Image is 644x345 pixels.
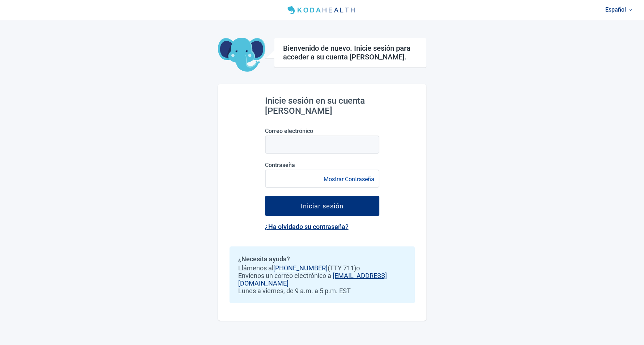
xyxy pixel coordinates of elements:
button: Mostrar Contraseña [321,174,376,184]
main: Main content [218,20,426,321]
h1: Bienvenido de nuevo. Inicie sesión para acceder a su cuenta [PERSON_NAME]. [283,44,417,61]
a: Idioma actual: Español [602,4,635,16]
a: ¿Ha olvidado su contraseña? [265,223,349,230]
img: Koda Health [285,4,359,16]
label: Correo electrónico [265,128,379,134]
span: Llámenos al (TTY 711) o [238,264,406,272]
img: Koda Elephant [218,38,265,72]
label: Contraseña [265,162,379,169]
span: Lunes a viernes, de 9 a.m. a 5 p.m. EST [238,287,406,295]
span: Envíenos un correo electrónico a [238,272,406,287]
h2: ¿Necesita ayuda? [238,255,406,263]
div: Iniciar sesión [301,202,344,209]
span: down [629,8,632,12]
a: [PHONE_NUMBER] [273,264,328,272]
button: Iniciar sesión [265,196,379,216]
a: [EMAIL_ADDRESS][DOMAIN_NAME] [238,272,387,287]
h2: Inicie sesión en su cuenta [PERSON_NAME] [265,96,379,116]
